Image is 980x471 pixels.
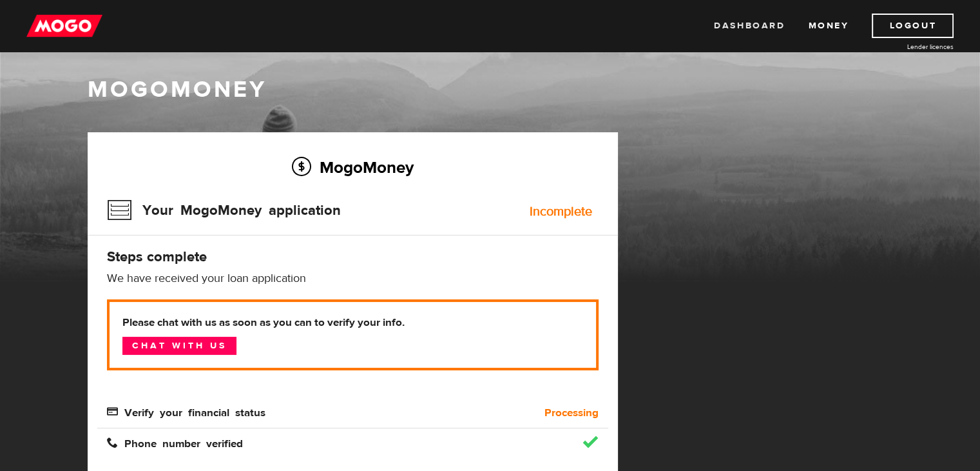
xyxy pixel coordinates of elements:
span: Verify your financial status [107,406,265,417]
a: Chat with us [122,337,236,355]
b: Processing [544,405,599,421]
span: Phone number verified [107,437,243,448]
img: mogo_logo-11ee424be714fa7cbb0f0f49df9e16ec.png [26,14,102,38]
a: Logout [872,14,954,38]
h4: Steps complete [107,248,599,266]
h2: MogoMoney [107,154,599,181]
b: Please chat with us as soon as you can to verify your info. [122,315,583,330]
iframe: LiveChat chat widget [722,171,980,471]
h3: Your MogoMoney application [107,194,341,227]
div: Incomplete [530,205,592,218]
h1: MogoMoney [88,76,893,103]
a: Dashboard [714,14,785,38]
a: Money [808,14,849,38]
p: We have received your loan application [107,271,599,286]
a: Lender licences [857,42,954,52]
